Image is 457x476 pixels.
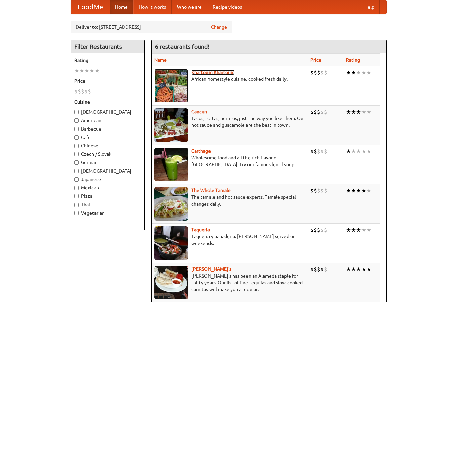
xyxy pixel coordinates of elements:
[317,226,320,234] li: $
[324,226,327,234] li: $
[133,0,172,14] a: How it works
[324,266,327,273] li: $
[314,148,317,155] li: $
[314,187,317,194] li: $
[94,67,100,74] li: ★
[191,227,210,232] a: Taqueria
[191,266,231,272] a: [PERSON_NAME]'s
[366,266,371,273] li: ★
[361,69,366,76] li: ★
[351,226,356,234] li: ★
[84,67,89,74] li: ★
[154,154,305,168] p: Wholesome food and all the rich flavor of [GEOGRAPHIC_DATA]. Try our famous lentil soup.
[351,108,356,116] li: ★
[191,148,211,154] a: Carthage
[366,148,371,155] li: ★
[74,160,79,165] input: German
[310,108,314,116] li: $
[74,210,141,216] label: Vegetarian
[361,108,366,116] li: ★
[310,57,321,63] a: Price
[366,108,371,116] li: ★
[74,117,141,124] label: American
[74,194,79,198] input: Pizza
[74,184,141,191] label: Mexican
[81,88,84,95] li: $
[74,127,79,131] input: Barbecue
[74,109,141,115] label: [DEMOGRAPHIC_DATA]
[320,108,324,116] li: $
[320,187,324,194] li: $
[346,69,351,76] li: ★
[79,67,84,74] li: ★
[317,266,320,273] li: $
[154,115,305,129] p: Tacos, tortas, burritos, just the way you like them. Our hot sauce and guacamole are the best in ...
[154,194,305,207] p: The tamale and hot sauce experts. Tamale special changes daily.
[74,135,79,140] input: Cafe
[314,226,317,234] li: $
[74,67,79,74] li: ★
[74,201,141,208] label: Thai
[346,108,351,116] li: ★
[324,148,327,155] li: $
[314,69,317,76] li: $
[320,226,324,234] li: $
[346,148,351,155] li: ★
[74,169,79,173] input: [DEMOGRAPHIC_DATA]
[74,151,141,157] label: Czech / Slovak
[154,226,188,260] img: taqueria.jpg
[317,69,320,76] li: $
[74,177,79,182] input: Japanese
[351,148,356,155] li: ★
[317,187,320,194] li: $
[74,152,79,156] input: Czech / Slovak
[172,0,207,14] a: Who we are
[356,187,361,194] li: ★
[320,266,324,273] li: $
[71,40,144,53] h4: Filter Restaurants
[154,69,188,103] img: khartoum.jpg
[88,88,91,95] li: $
[74,186,79,190] input: Mexican
[324,187,327,194] li: $
[351,69,356,76] li: ★
[207,0,247,14] a: Recipe videos
[351,187,356,194] li: ★
[154,148,188,181] img: carthage.jpg
[191,188,231,193] a: The Whole Tamale
[71,21,232,33] div: Deliver to: [STREET_ADDRESS]
[74,168,141,174] label: [DEMOGRAPHIC_DATA]
[74,176,141,183] label: Japanese
[361,266,366,273] li: ★
[74,57,141,64] h5: Rating
[74,125,141,132] label: Barbecue
[366,226,371,234] li: ★
[74,134,141,141] label: Cafe
[74,203,79,207] input: Thai
[317,108,320,116] li: $
[110,0,133,14] a: Home
[211,24,227,30] a: Change
[154,272,305,293] p: [PERSON_NAME]'s has been an Alameda staple for thirty years. Our list of fine tequilas and slow-c...
[74,99,141,105] h5: Cuisine
[74,110,79,114] input: [DEMOGRAPHIC_DATA]
[154,266,188,299] img: pedros.jpg
[191,70,235,75] a: Khartoum Khartoum
[356,108,361,116] li: ★
[74,159,141,166] label: German
[74,144,79,148] input: Chinese
[310,148,314,155] li: $
[71,0,110,14] a: FoodMe
[310,266,314,273] li: $
[320,148,324,155] li: $
[366,69,371,76] li: ★
[314,266,317,273] li: $
[74,88,78,95] li: $
[346,266,351,273] li: ★
[310,226,314,234] li: $
[191,109,207,114] a: Cancun
[74,142,141,149] label: Chinese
